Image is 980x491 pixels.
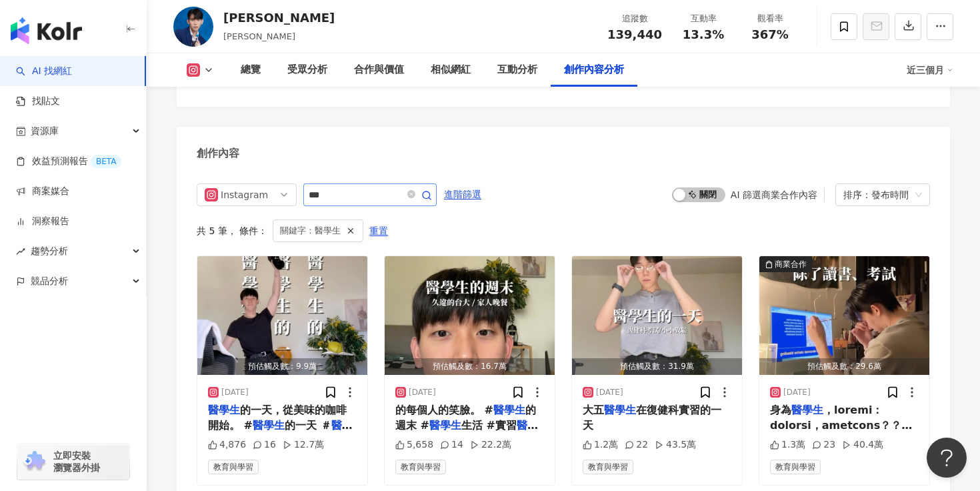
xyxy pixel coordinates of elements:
[783,387,811,398] div: [DATE]
[604,404,636,416] mark: 醫學生
[770,460,821,474] span: 教育與學習
[497,62,537,78] div: 互動分析
[385,256,555,375] img: post-image
[407,190,415,198] span: close-circle
[11,17,82,44] img: logo
[197,219,930,242] div: 共 5 筆 ， 條件：
[907,59,953,81] div: 近三個月
[221,387,249,398] div: [DATE]
[759,256,929,375] button: 商業合作預估觸及數：29.6萬
[493,404,525,416] mark: 醫學生
[16,215,69,228] a: 洞察報告
[253,438,276,452] div: 16
[431,62,471,78] div: 相似網紅
[241,62,261,78] div: 總覽
[208,438,246,452] div: 4,876
[17,444,129,480] a: chrome extension立即安裝 瀏覽器外掛
[223,9,335,26] div: [PERSON_NAME]
[655,438,696,452] div: 43.5萬
[572,256,742,375] img: post-image
[770,438,805,452] div: 1.3萬
[208,404,347,431] span: 的一天，從美味的咖啡開始。 #
[927,438,967,478] iframe: Help Scout Beacon - Open
[444,184,481,205] span: 進階篩選
[407,189,415,201] span: close-circle
[443,183,482,205] button: 進階篩選
[843,184,910,205] div: 排序：發布時間
[470,438,511,452] div: 22.2萬
[572,358,742,375] div: 預估觸及數：31.9萬
[354,62,404,78] div: 合作與價值
[208,460,259,474] span: 教育與學習
[197,146,239,161] div: 創作內容
[280,223,341,238] span: 關鍵字：醫學生
[21,451,47,472] img: chrome extension
[775,258,807,271] div: 商業合作
[395,404,493,416] span: 的每個人的笑臉。 #
[596,387,623,398] div: [DATE]
[253,419,285,432] mark: 醫學生
[583,404,604,416] span: 大五
[440,438,463,452] div: 14
[16,65,72,78] a: searchAI 找網紅
[31,116,59,146] span: 資源庫
[197,256,367,375] button: 預估觸及數：9.9萬
[369,221,388,242] span: 重置
[173,7,213,47] img: KOL Avatar
[395,460,446,474] span: 教育與學習
[385,256,555,375] button: 預估觸及數：16.7萬
[223,31,295,41] span: [PERSON_NAME]
[208,404,240,416] mark: 醫學生
[812,438,835,452] div: 23
[53,450,100,474] span: 立即安裝 瀏覽器外掛
[31,236,68,266] span: 趨勢分析
[285,419,331,432] span: 的一天 ＃
[395,404,536,431] span: 的週末 #
[583,404,721,431] span: 在復健科實習的一天
[16,185,69,198] a: 商案媒合
[283,438,324,452] div: 12.7萬
[678,12,729,25] div: 互動率
[197,358,367,375] div: 預估觸及數：9.9萬
[745,12,795,25] div: 觀看率
[564,62,624,78] div: 創作內容分析
[221,184,264,205] div: Instagram
[16,95,60,108] a: 找貼文
[395,438,433,452] div: 5,658
[369,220,389,241] button: 重置
[607,12,662,25] div: 追蹤數
[683,28,724,41] span: 13.3%
[583,460,633,474] span: 教育與學習
[625,438,648,452] div: 22
[731,189,817,200] div: AI 篩選商業合作內容
[770,404,791,416] span: 身為
[791,404,823,416] mark: 醫學生
[16,155,121,168] a: 效益預測報告BETA
[759,358,929,375] div: 預估觸及數：29.6萬
[759,256,929,375] img: post-image
[409,387,436,398] div: [DATE]
[751,28,789,41] span: 367%
[16,247,25,256] span: rise
[583,438,618,452] div: 1.2萬
[197,256,367,375] img: post-image
[287,62,327,78] div: 受眾分析
[429,419,461,432] mark: 醫學生
[385,358,555,375] div: 預估觸及數：16.7萬
[607,27,662,41] span: 139,440
[572,256,742,375] button: 預估觸及數：31.9萬
[31,266,68,296] span: 競品分析
[842,438,883,452] div: 40.4萬
[461,419,517,432] span: 生活 #實習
